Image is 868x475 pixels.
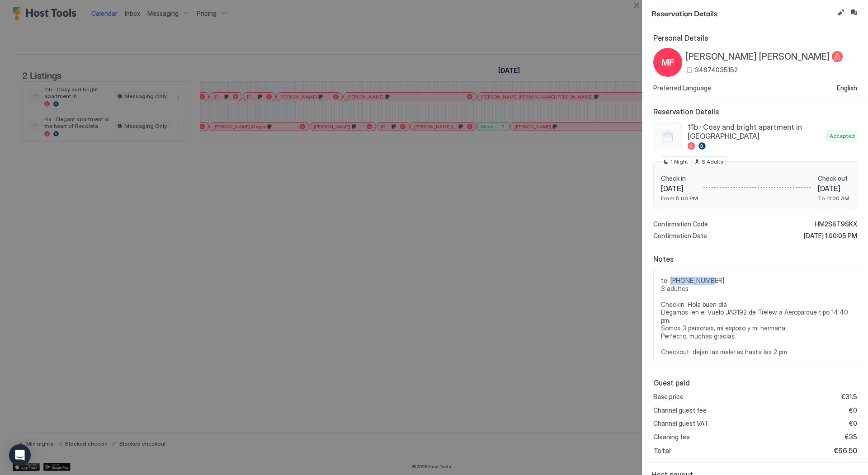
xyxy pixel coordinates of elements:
button: Inbox [848,7,859,18]
span: [DATE] 1:00:05 PM [804,232,857,240]
span: MF [661,56,675,69]
span: Check out [818,174,849,183]
span: Channel guest fee [653,406,707,414]
button: Edit reservation [835,7,846,18]
span: 34674035152 [695,66,738,74]
div: Open Intercom Messenger [9,444,31,466]
span: Notes [653,254,857,263]
span: From 5:00 PM [661,195,698,202]
span: English [837,84,857,92]
span: 11b · Cosy and bright apartment in [GEOGRAPHIC_DATA] [688,122,824,141]
span: To 11:00 AM [818,195,849,202]
span: Confirmation Code [653,220,708,228]
span: €35 [845,433,857,441]
span: Total [653,446,671,455]
span: tel [PHONE_NUMBER] 3 adultos Checkin: Hola buen día Llegamos en el Vuelo JA3192 de Trelew a Aerop... [661,277,849,356]
span: €0 [849,406,857,414]
span: Reservation Details [653,107,857,116]
span: 3 Adults [702,158,723,166]
span: Reservation Details [651,7,834,19]
span: Personal Details [653,33,857,42]
span: [DATE] [818,184,849,193]
span: €0 [849,419,857,428]
span: Accepted [830,132,855,140]
span: Channel guest VAT [653,419,708,428]
span: €31.5 [841,393,857,401]
span: HM2S8T9SKX [815,220,857,228]
span: Check in [661,174,698,183]
span: Base price [653,393,684,401]
span: Preferred Language [653,84,711,92]
span: Guest paid [653,378,857,387]
span: Cleaning fee [653,433,690,441]
span: 1 Night [670,158,688,166]
span: Confirmation Date [653,232,707,240]
span: [PERSON_NAME] [PERSON_NAME] [686,51,830,62]
span: [DATE] [661,184,698,193]
span: €66.50 [834,446,857,455]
